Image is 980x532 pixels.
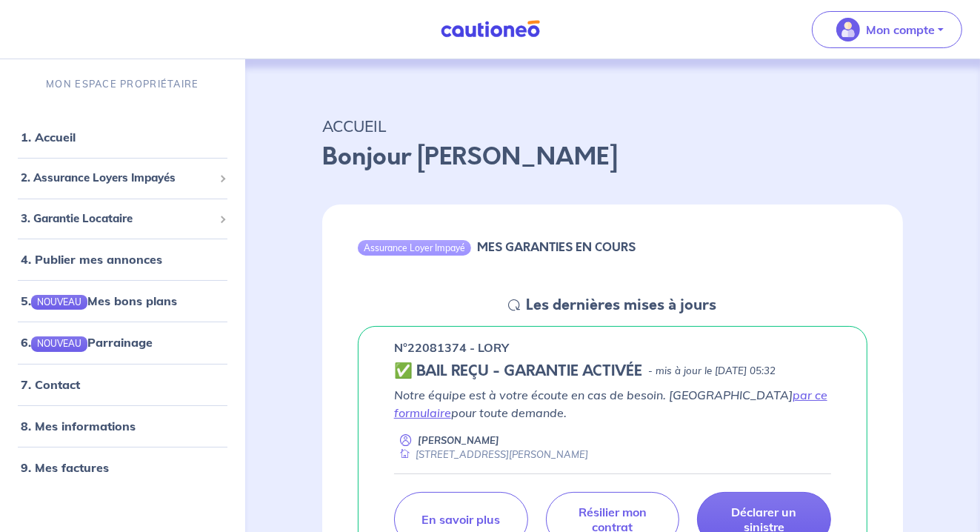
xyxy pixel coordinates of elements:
[6,453,239,482] div: 9. Mes factures
[6,370,239,399] div: 7. Contact
[21,252,162,267] a: 4. Publier mes annonces
[6,164,239,193] div: 2. Assurance Loyers Impayés
[394,362,831,380] div: state: CONTRACT-VALIDATED, Context: ,MAYBE-CERTIFICATE,,LESSOR-DOCUMENTS,IS-ODEALIM
[394,339,509,356] p: n°22081374 - LORY
[21,419,136,433] a: 8. Mes informations
[421,512,500,527] p: En savoir plus
[394,386,831,422] p: Notre équipe est à votre écoute en cas de besoin. [GEOGRAPHIC_DATA] pour toute demande.
[6,411,239,441] div: 8. Mes informations
[6,122,239,152] div: 1. Accueil
[866,21,935,39] p: Mon compte
[6,327,239,357] div: 6.NOUVEAUParrainage
[812,11,962,48] button: illu_account_valid_menu.svgMon compte
[435,20,546,39] img: Cautioneo
[46,77,199,91] p: MON ESPACE PROPRIÉTAIRE
[477,240,636,254] h6: MES GARANTIES EN COURS
[836,18,860,41] img: illu_account_valid_menu.svg
[6,245,239,274] div: 4. Publier mes annonces
[21,130,76,144] a: 1. Accueil
[6,286,239,316] div: 5.NOUVEAUMes bons plans
[418,433,499,448] p: [PERSON_NAME]
[21,377,80,392] a: 7. Contact
[322,113,903,139] p: ACCUEIL
[358,240,471,255] div: Assurance Loyer Impayé
[322,139,903,175] p: Bonjour [PERSON_NAME]
[394,362,642,380] h5: ✅ BAIL REÇU - GARANTIE ACTIVÉE
[21,293,177,308] a: 5.NOUVEAUMes bons plans
[21,460,109,475] a: 9. Mes factures
[21,210,213,227] span: 3. Garantie Locataire
[394,448,588,462] div: [STREET_ADDRESS][PERSON_NAME]
[6,205,239,233] div: 3. Garantie Locataire
[21,170,213,187] span: 2. Assurance Loyers Impayés
[21,335,153,350] a: 6.NOUVEAUParrainage
[526,296,716,314] h5: Les dernières mises à jours
[648,364,776,379] p: - mis à jour le [DATE] 05:32
[394,388,827,420] a: par ce formulaire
